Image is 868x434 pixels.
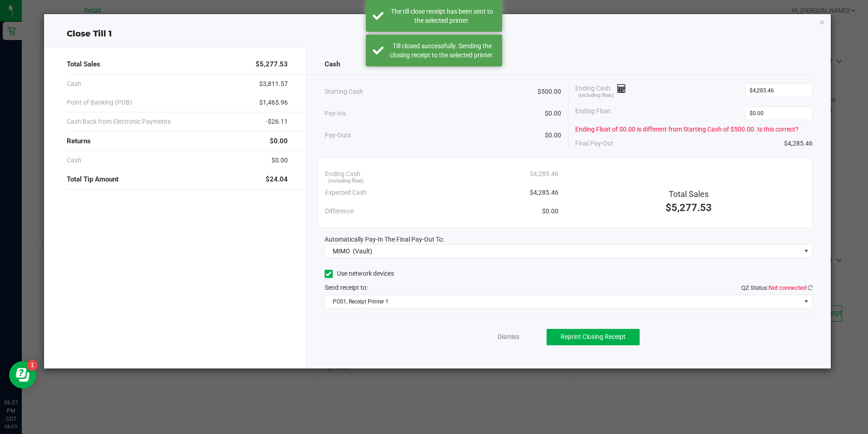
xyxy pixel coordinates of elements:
label: Use network devices [325,269,394,278]
span: $0.00 [542,207,558,216]
span: Difference [325,207,354,216]
span: $4,285.46 [530,169,558,179]
span: $5,277.53 [256,59,288,70]
iframe: Resource center [9,361,36,389]
button: Reprint Closing Receipt [547,329,640,345]
span: $0.00 [270,136,288,146]
span: Point of Banking (POB) [67,98,132,107]
span: Cash [67,156,81,165]
div: Ending Float of $0.00 is different from Starting Cash of $500.00. Is this correct? [575,125,812,134]
span: Expected Cash [325,188,367,197]
span: $0.00 [545,109,561,118]
span: $24.04 [266,174,288,185]
div: Returns [67,131,287,151]
span: Total Tip Amount [67,174,118,185]
span: Cash Back from Electronic Payments [67,117,171,126]
span: (including float) [578,92,614,100]
span: Total Sales [669,189,709,199]
span: $500.00 [538,87,561,96]
span: Cash [67,79,81,89]
span: QZ Status: [741,284,813,291]
span: Send receipt to: [325,284,368,291]
span: POS1, Receipt Printer 1 [325,295,801,308]
div: Till closed successfully. Sending the closing receipt to the selected printer. [389,41,495,60]
span: $0.00 [271,156,288,165]
span: $4,285.46 [784,139,813,148]
span: -$26.11 [266,117,288,126]
span: Total Sales [67,59,100,70]
iframe: Resource center unread badge [27,360,38,371]
span: Ending Cash [325,169,360,179]
span: Pay-Ins [325,109,346,118]
span: Ending Float [575,106,611,120]
span: Reprint Closing Receipt [561,333,626,340]
span: $3,811.57 [259,79,288,89]
span: $4,285.46 [530,188,558,197]
span: Not connected [769,284,806,291]
span: Pay-Outs [325,131,351,140]
span: $1,465.96 [259,98,288,107]
span: Ending Cash [575,84,626,97]
div: The till close receipt has been sent to the selected printer. [389,7,495,25]
span: Automatically Pay-In The Final Pay-Out To: [325,236,444,243]
span: MIMO [333,247,350,255]
span: Starting Cash [325,87,363,96]
span: Cash [325,59,340,70]
div: Close Till 1 [44,28,830,40]
span: Final Pay-Out [575,139,613,148]
span: (including float) [328,177,364,185]
span: (Vault) [353,247,372,255]
span: $0.00 [545,131,561,140]
span: $5,277.53 [666,202,712,213]
a: Dismiss [498,332,519,342]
